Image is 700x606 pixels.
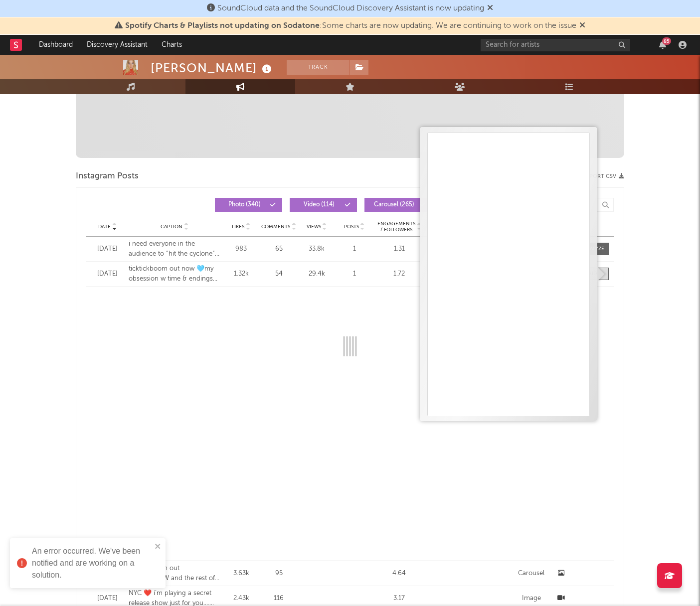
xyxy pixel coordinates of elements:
span: Spotify Charts & Playlists not updating on Sodatone [125,22,320,30]
span: Views [307,224,321,230]
span: Dismiss [487,4,493,12]
div: 29.4k [301,269,332,279]
button: Export CSV [583,173,624,179]
div: An error occurred. We've been notified and are working on a solution. [32,545,152,581]
a: Discovery Assistant [80,35,155,55]
div: 65 [261,244,296,254]
a: Dashboard [32,35,80,55]
div: [DATE] [91,594,124,604]
div: 33.8k [301,244,332,254]
div: Image [517,594,546,604]
a: Charts [155,35,189,55]
div: Carousel [517,569,546,579]
span: Photo ( 340 ) [221,202,267,208]
span: Dismiss [579,22,585,30]
span: : Some charts are now updating. We are continuing to work on the issue [125,22,576,30]
div: 1.32k [226,269,257,279]
div: 1.72 [377,269,422,279]
div: 85 [662,37,671,45]
div: ticktickboom out NOWWWWW and the rest of the deluxe drops [DATE] ❤️ in one of my first songs from... [129,564,221,583]
span: Instagram Posts [76,170,139,182]
div: 983 [226,244,257,254]
div: 1.31 [377,244,422,254]
span: Comments [261,224,290,230]
div: [PERSON_NAME] [151,60,274,76]
button: 85 [659,41,666,49]
div: 3.63k [226,569,257,579]
button: Video(114) [290,198,357,212]
div: 1 [337,269,372,279]
div: 116 [261,594,296,604]
div: 95 [261,569,296,579]
span: Date [98,224,111,230]
button: Photo(340) [215,198,282,212]
div: i need everyone in the audience to “hit the cyclone” with me okay????? WHAT SONGS DO U WANNA HEAR... [129,239,221,259]
div: 54 [261,269,296,279]
div: 3.17 [377,594,422,604]
span: Engagements / Followers [377,221,416,233]
div: 2.43k [226,594,257,604]
div: [DATE] [91,244,124,254]
span: Likes [232,224,244,230]
div: 1 [337,244,372,254]
button: Carousel(265) [364,198,432,212]
div: 4.64 [377,569,422,579]
div: ticktickboom out now 🩵my obsession w time & endings continues. u guys better blast this one windo... [129,264,221,284]
span: Carousel ( 265 ) [371,202,417,208]
span: Video ( 114 ) [296,202,342,208]
span: Caption [161,224,182,230]
span: SoundCloud data and the SoundCloud Discovery Assistant is now updating [217,4,484,12]
input: Search for artists [481,39,630,51]
span: Posts [344,224,359,230]
button: Track [287,60,349,75]
div: [DATE] [91,269,124,279]
button: close [155,542,162,552]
